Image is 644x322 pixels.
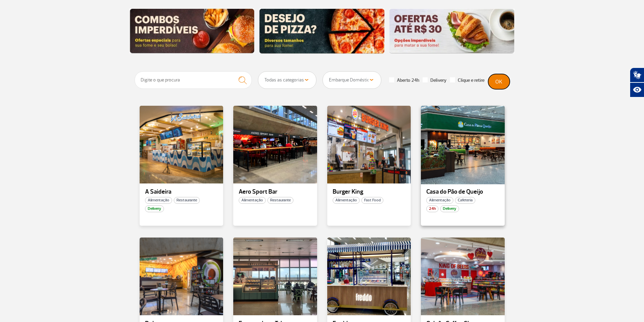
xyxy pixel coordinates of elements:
span: Delivery [440,205,459,212]
label: Clique e retire [450,77,484,83]
button: OK [488,74,510,89]
span: 24h [426,205,438,212]
label: Aberto 24h [389,77,419,83]
button: Abrir recursos assistivos. [630,82,644,97]
span: Fast Food [361,197,383,204]
p: Casa do Pão de Queijo [426,189,499,195]
p: Aero Sport Bar [239,189,312,195]
label: Delivery [423,77,447,83]
span: Cafeteria [455,197,475,204]
span: Alimentação [333,197,360,204]
span: Restaurante [267,197,293,204]
span: Alimentação [239,197,266,204]
button: Abrir tradutor de língua de sinais. [630,68,644,82]
span: Alimentação [145,197,172,204]
span: Delivery [145,205,164,212]
input: Digite o que procura [135,71,252,89]
div: Plugin de acessibilidade da Hand Talk. [630,68,644,97]
p: A Saideira [145,189,218,195]
span: Alimentação [426,197,453,204]
p: Burger King [333,189,406,195]
span: Restaurante [174,197,200,204]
